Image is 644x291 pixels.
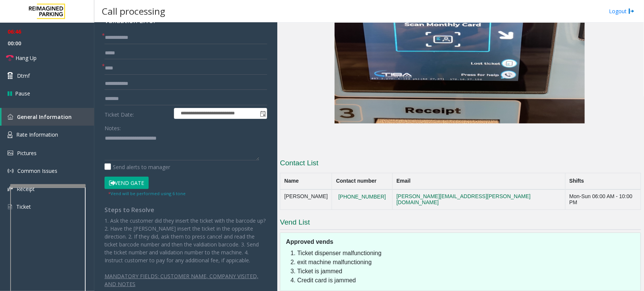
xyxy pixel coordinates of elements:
label: Send alerts to manager [105,163,170,171]
li: Ticket is jammed [297,267,637,276]
li: exit machine malfunctioning [297,258,637,267]
span: Pictures [17,149,37,157]
th: Name [280,173,332,189]
td: [PERSON_NAME] [280,189,332,210]
th: Email [392,173,565,189]
label: Notes: [105,122,121,132]
span: Hang Up [15,54,37,62]
h3: Call processing [98,2,169,20]
p: 1. Ask the customer did they insert the ticket with the barcode up? 2. Have the [PERSON_NAME] ins... [105,217,267,264]
img: logout [629,7,635,15]
h3: Contact List [280,158,641,170]
img: 'icon' [8,131,12,138]
h4: Steps to Resolve [105,206,267,214]
span: General Information [17,113,72,120]
button: Vend Gate [105,177,149,189]
div: Mon-Sun 06:00 AM - 10:00 PM [569,194,636,206]
a: [PERSON_NAME][EMAIL_ADDRESS][PERSON_NAME][DOMAIN_NAME] [397,193,531,205]
span: Common Issues [17,167,57,174]
img: 'icon' [8,168,14,174]
label: Ticket Date: [103,108,172,119]
small: Vend will be performed using 6 tone [108,191,186,196]
img: 'icon' [8,114,13,120]
u: MANDATORY FIELDS: CUSTOMER NAME, COMPANY VISITED, AND NOTES [105,273,258,288]
span: Toggle popup [258,108,267,119]
img: 'icon' [8,186,13,191]
button: [PHONE_NUMBER] [336,194,388,200]
li: Ticket dispenser malfunctioning [297,249,637,258]
span: Dtmf [17,72,30,80]
th: Contact number [332,173,392,189]
h5: Approved vends [286,238,641,246]
h3: Vend List [280,217,641,230]
img: 'icon' [8,203,12,210]
span: Rate Information [16,131,58,138]
li: Credit card is jammed [297,276,637,285]
th: Shifts [565,173,641,189]
img: 'icon' [8,151,13,156]
span: Pause [15,89,30,97]
a: Logout [609,7,635,15]
a: General Information [2,108,94,126]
